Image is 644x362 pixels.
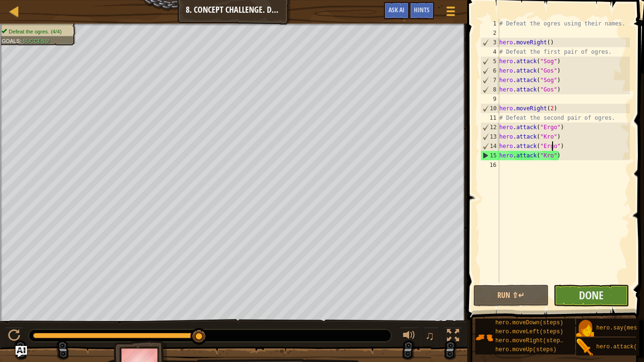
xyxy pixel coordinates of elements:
div: 10 [481,104,499,113]
button: Show game menu [439,2,462,24]
div: 14 [481,141,499,151]
span: Done [579,288,603,303]
div: Sort A > Z [4,4,640,12]
button: Ctrl + P: Play [5,327,24,346]
img: portrait.png [576,338,594,356]
span: hero.moveRight(steps) [495,337,567,344]
div: Move To ... [4,63,640,72]
div: 8 [481,85,499,94]
div: Move To ... [4,21,640,29]
button: Ask AI [384,2,409,19]
div: 13 [481,132,499,141]
div: 4 [480,47,499,57]
div: 6 [481,66,499,75]
img: portrait.png [576,320,594,337]
div: Sort New > Old [4,12,640,21]
span: Ask AI [388,5,405,14]
div: Rename [4,55,640,63]
div: Options [4,38,640,46]
div: 5 [481,57,499,66]
div: 15 [481,151,499,160]
button: Ask AI [16,346,27,357]
div: 11 [480,113,499,123]
span: hero.moveDown(steps) [495,320,563,326]
img: portrait.png [475,329,493,346]
div: 3 [481,38,499,47]
button: Toggle fullscreen [444,327,462,346]
div: 7 [481,75,499,85]
div: 2 [480,28,499,38]
div: Delete [4,29,640,38]
span: Hints [414,5,429,14]
button: Adjust volume [400,327,419,346]
div: 12 [481,123,499,132]
button: ♫ [423,327,439,346]
button: Done [553,285,629,306]
span: hero.moveLeft(steps) [495,329,563,335]
span: hero.moveUp(steps) [495,346,557,353]
button: Run ⇧↵ [473,285,549,306]
div: 1 [480,19,499,28]
span: ♫ [425,329,435,343]
div: Sign out [4,46,640,55]
div: 16 [480,160,499,170]
div: 9 [480,94,499,104]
